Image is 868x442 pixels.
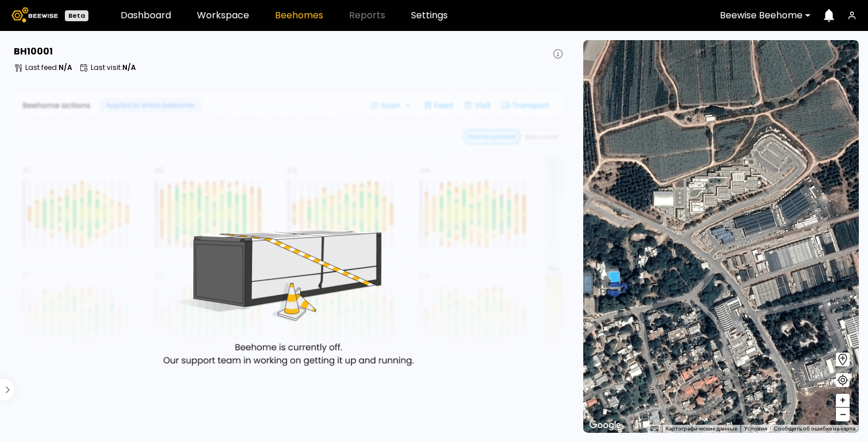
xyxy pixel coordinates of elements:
a: Beehomes [275,11,323,20]
p: Last feed : [25,64,72,71]
p: Last visit : [91,64,136,71]
h3: BH 10001 [14,47,53,56]
button: + [836,394,850,408]
div: Beta [65,10,88,21]
button: – [836,408,850,421]
button: Картографические данные [665,425,737,433]
a: Dashboard [121,11,171,20]
button: Быстрые клавиши [650,425,658,433]
span: – [840,408,846,422]
img: Google [586,418,624,433]
a: Workspace [197,11,249,20]
a: Условия (ссылка откроется в новой вкладке) [744,425,767,432]
a: Сообщить об ошибке на карте [774,425,855,432]
b: N/A [122,62,136,72]
a: Settings [411,11,448,20]
span: + [839,393,846,408]
img: Empty State [14,91,565,429]
span: Reports [349,11,385,20]
b: N/A [59,62,72,72]
img: Beewise logo [11,7,58,22]
a: Открыть эту область в Google Картах (в новом окне) [586,418,624,433]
